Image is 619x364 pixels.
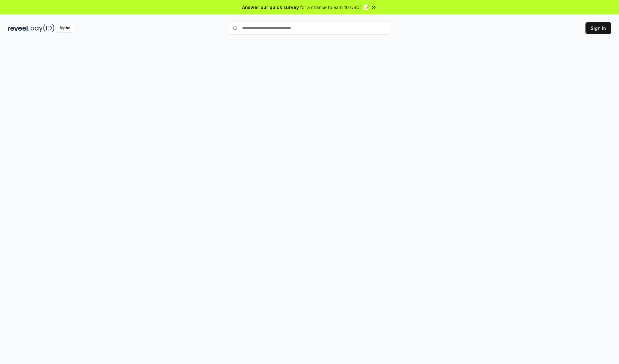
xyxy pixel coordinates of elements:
span: for a chance to earn 10 USDT 📝 [300,4,369,11]
img: reveel_dark [8,24,29,32]
div: Alpha [56,24,74,32]
img: pay_id [31,24,54,32]
button: Sign In [585,22,611,34]
span: Answer our quick survey [242,4,299,11]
